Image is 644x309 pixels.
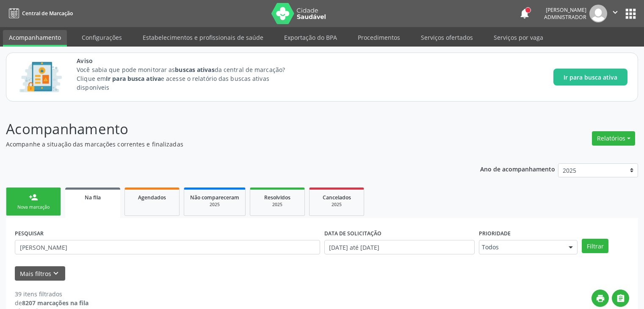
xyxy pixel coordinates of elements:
div: de [15,298,88,307]
p: Acompanhamento [6,119,448,140]
a: Procedimentos [352,30,406,45]
a: Serviços ofertados [415,30,479,45]
i: keyboard_arrow_down [51,269,61,278]
a: Estabelecimentos e profissionais de saúde [137,30,269,45]
strong: 8207 marcações na fila [22,299,88,307]
span: Administrador [544,14,586,21]
div: 2025 [256,201,299,208]
span: Todos [482,243,561,251]
button:  [612,290,629,307]
p: Acompanhe a situação das marcações correntes e finalizadas [6,140,448,149]
div: person_add [29,193,38,202]
button: Filtrar [582,239,608,253]
input: Nome, CNS [15,240,320,254]
a: Central de Marcação [6,6,73,20]
button: Relatórios [592,131,635,146]
p: Você sabia que pode monitorar as da central de marcação? Clique em e acesse o relatório das busca... [77,65,301,92]
span: Ir para busca ativa [564,73,617,82]
i: print [596,294,605,303]
button: apps [623,6,638,21]
img: Imagem de CalloutCard [17,58,65,96]
button: print [591,290,609,307]
span: Resolvidos [264,194,290,201]
a: Acompanhamento [3,30,67,47]
strong: buscas ativas [175,66,214,74]
div: [PERSON_NAME] [544,6,586,14]
button:  [607,5,623,22]
span: Cancelados [323,194,351,201]
img: img [589,5,607,22]
div: 2025 [190,201,239,208]
label: Prioridade [479,227,511,240]
span: Na fila [85,194,101,201]
strong: Ir para busca ativa [106,74,161,83]
div: Nova marcação [12,204,55,210]
span: Aviso [77,56,301,65]
i:  [616,294,625,303]
div: 39 itens filtrados [15,290,88,298]
p: Ano de acompanhamento [480,163,555,174]
button: notifications [519,8,531,19]
span: Central de Marcação [22,10,73,17]
input: Selecione um intervalo [324,240,475,254]
label: DATA DE SOLICITAÇÃO [324,227,381,240]
a: Exportação do BPA [278,30,343,45]
a: Serviços por vaga [488,30,549,45]
span: Agendados [138,194,166,201]
label: PESQUISAR [15,227,44,240]
a: Configurações [76,30,128,45]
button: Ir para busca ativa [553,69,627,86]
i:  [611,8,620,17]
span: Não compareceram [190,194,239,201]
button: Mais filtroskeyboard_arrow_down [15,266,65,281]
div: 2025 [315,201,358,208]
